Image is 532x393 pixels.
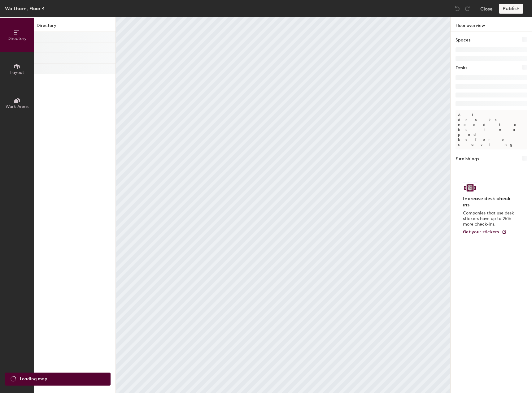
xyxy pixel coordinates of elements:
[454,6,460,12] img: Undo
[34,22,116,32] h1: Directory
[463,230,507,235] a: Get your stickers
[464,6,470,12] img: Redo
[7,36,27,41] span: Directory
[5,5,45,12] div: Waltham, Floor 4
[451,17,532,32] h1: Floor overview
[463,183,477,193] img: Sticker logo
[20,376,52,382] span: Loading map ...
[116,17,450,393] canvas: Map
[456,156,479,162] h1: Furnishings
[463,196,516,208] h4: Increase desk check-ins
[463,210,516,227] p: Companies that use desk stickers have up to 25% more check-ins.
[463,229,499,235] span: Get your stickers
[456,65,467,71] h1: Desks
[456,37,470,44] h1: Spaces
[456,110,527,149] p: All desks need to be in a pod before saving
[10,70,24,75] span: Layout
[6,104,28,109] span: Work Areas
[480,4,493,14] button: Close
